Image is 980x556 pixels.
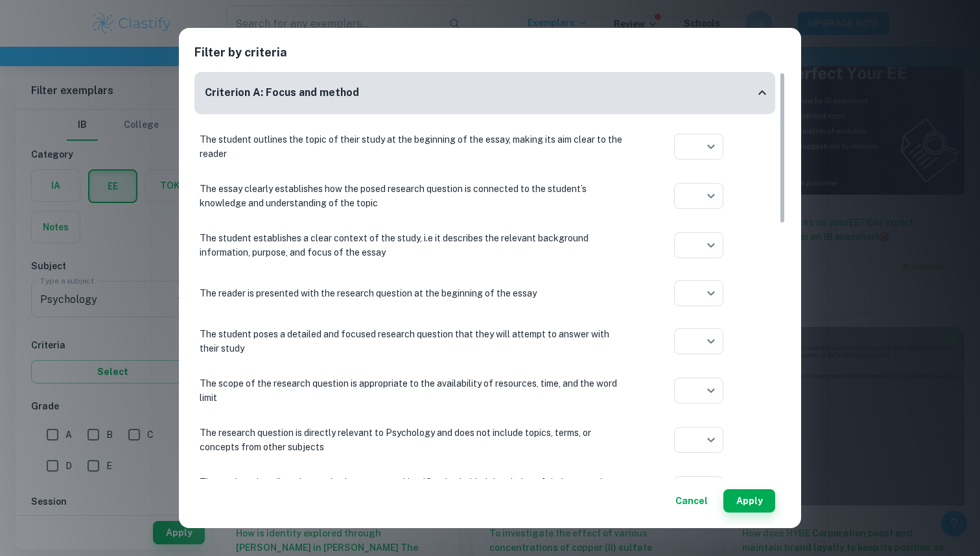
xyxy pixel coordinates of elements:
p: The scope of the research question is appropriate to the availability of resources, time, and the... [200,376,627,405]
p: The student establishes a clear context of the study, i.e it describes the relevant background in... [200,231,627,260]
h6: Criterion A: Focus and method [205,85,359,101]
p: The student describes the academic context and justification behind the choice of their research ... [200,475,627,503]
p: The reader is presented with the research question at the beginning of the essay [200,286,627,300]
p: The research question is directly relevant to Psychology and does not include topics, terms, or c... [200,426,627,454]
button: Apply [723,489,775,513]
h2: Filter by criteria [194,43,786,72]
button: Cancel [670,489,713,513]
p: The student outlines the topic of their study at the beginning of the essay, making its aim clear... [200,132,627,161]
div: Criterion A: Focus and method [194,72,775,114]
p: The student poses a detailed and focused research question that they will attempt to answer with ... [200,327,627,356]
p: The essay clearly establishes how the posed research question is connected to the student’s knowl... [200,182,627,210]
